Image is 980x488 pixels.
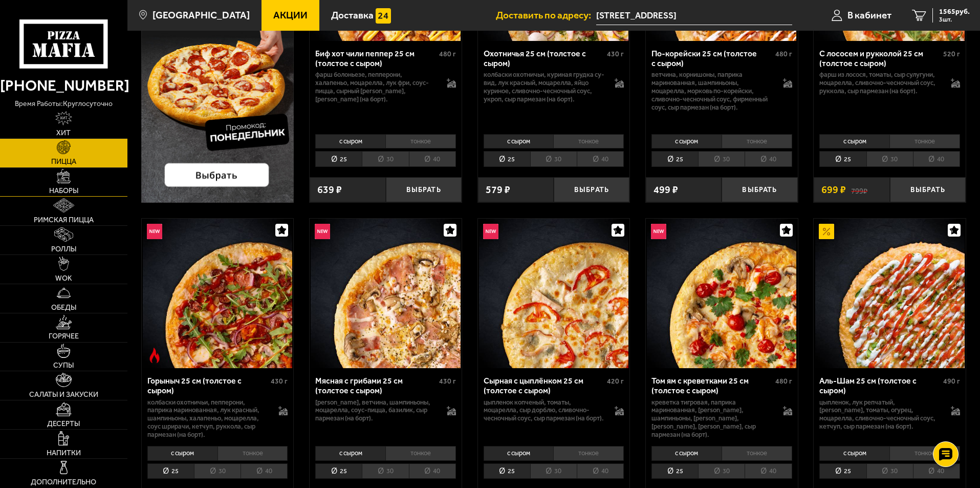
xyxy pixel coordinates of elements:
img: Новинка [315,224,330,239]
li: тонкое [553,446,624,460]
img: Острое блюдо [147,348,162,363]
span: 579 ₽ [486,185,510,195]
li: 30 [362,463,408,479]
span: Десерты [47,420,80,428]
li: 30 [866,463,913,479]
div: Том ям с креветками 25 см (толстое с сыром) [651,376,773,395]
img: Том ям с креветками 25 см (толстое с сыром) [647,219,796,368]
li: 25 [484,151,530,167]
li: 40 [745,463,792,479]
span: Салаты и закуски [29,391,98,398]
li: 30 [866,151,913,167]
li: с сыром [819,134,889,148]
span: [GEOGRAPHIC_DATA] [153,10,250,20]
div: Биф хот чили пеппер 25 см (толстое с сыром) [315,49,437,68]
li: 40 [409,463,456,479]
span: Римская пицца [34,217,94,224]
span: 3 шт. [939,16,970,23]
span: Напитки [47,450,81,457]
li: с сыром [147,446,217,460]
li: 25 [315,463,362,479]
li: 25 [315,151,362,167]
span: 430 г [439,377,456,386]
li: тонкое [217,446,288,460]
div: По-корейски 25 см (толстое с сыром) [651,49,773,68]
img: Новинка [651,224,666,239]
span: 480 г [775,377,792,386]
p: цыпленок, лук репчатый, [PERSON_NAME], томаты, огурец, моцарелла, сливочно-чесночный соус, кетчуп... [819,398,941,431]
img: Новинка [483,224,498,239]
p: колбаски Охотничьи, пепперони, паприка маринованная, лук красный, шампиньоны, халапеньо, моцарелл... [147,398,269,439]
div: Аль-Шам 25 см (толстое с сыром) [819,376,941,395]
span: 430 г [271,377,288,386]
li: 40 [577,463,624,479]
span: 480 г [439,50,456,58]
li: с сыром [315,134,385,148]
li: 25 [819,463,866,479]
span: Горячее [49,333,79,340]
button: Выбрать [722,177,797,202]
li: 30 [698,463,745,479]
span: В кабинет [847,10,891,20]
span: 520 г [943,50,960,58]
li: тонкое [553,134,624,148]
div: Мясная с грибами 25 см (толстое с сыром) [315,376,437,395]
img: Аль-Шам 25 см (толстое с сыром) [815,219,965,368]
img: Акционный [819,224,834,239]
li: тонкое [722,446,792,460]
li: 40 [409,151,456,167]
button: Выбрать [386,177,462,202]
li: с сыром [315,446,385,460]
li: 40 [241,463,288,479]
li: с сыром [484,446,554,460]
span: 499 ₽ [654,185,678,195]
a: НовинкаСырная с цыплёнком 25 см (толстое с сыром) [478,219,630,368]
div: Охотничья 25 см (толстое с сыром) [484,49,605,68]
li: тонкое [889,446,960,460]
p: цыпленок копченый, томаты, моцарелла, сыр дорблю, сливочно-чесночный соус, сыр пармезан (на борт). [484,398,605,423]
p: креветка тигровая, паприка маринованная, [PERSON_NAME], шампиньоны, [PERSON_NAME], [PERSON_NAME],... [651,398,773,439]
span: Пицца [51,158,76,165]
li: тонкое [385,446,456,460]
a: НовинкаОстрое блюдоГорыныч 25 см (толстое с сыром) [142,219,294,368]
li: 40 [745,151,792,167]
span: 699 ₽ [821,185,846,195]
span: 480 г [775,50,792,58]
div: Горыныч 25 см (толстое с сыром) [147,376,269,395]
span: Хит [56,130,71,137]
a: АкционныйАль-Шам 25 см (толстое с сыром) [814,219,966,368]
span: Обеды [51,304,76,311]
img: 15daf4d41897b9f0e9f617042186c801.svg [376,8,391,24]
li: 30 [530,463,577,479]
li: 25 [147,463,194,479]
span: Доставить по адресу: [496,10,596,20]
li: 40 [913,463,960,479]
a: НовинкаМясная с грибами 25 см (толстое с сыром) [310,219,462,368]
p: фарш из лосося, томаты, сыр сулугуни, моцарелла, сливочно-чесночный соус, руккола, сыр пармезан (... [819,71,941,95]
img: Горыныч 25 см (толстое с сыром) [143,219,292,368]
span: 490 г [943,377,960,386]
li: с сыром [484,134,554,148]
span: 420 г [607,377,624,386]
li: 30 [362,151,408,167]
li: 25 [819,151,866,167]
li: 40 [913,151,960,167]
span: Акции [273,10,308,20]
li: с сыром [819,446,889,460]
p: ветчина, корнишоны, паприка маринованная, шампиньоны, моцарелла, морковь по-корейски, сливочно-че... [651,71,773,112]
p: колбаски охотничьи, куриная грудка су-вид, лук красный, моцарелла, яйцо куриное, сливочно-чесночн... [484,71,605,103]
span: Доставка [331,10,374,20]
span: Супы [53,362,74,369]
input: Ваш адрес доставки [596,6,792,25]
li: тонкое [889,134,960,148]
span: 430 г [607,50,624,58]
p: фарш болоньезе, пепперони, халапеньо, моцарелла, лук фри, соус-пицца, сырный [PERSON_NAME], [PERS... [315,71,437,103]
li: 25 [651,151,698,167]
s: 799 ₽ [851,185,867,195]
button: Выбрать [554,177,629,202]
li: с сыром [651,134,722,148]
span: WOK [55,275,72,282]
span: Роллы [51,246,76,253]
li: тонкое [722,134,792,148]
li: 40 [577,151,624,167]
